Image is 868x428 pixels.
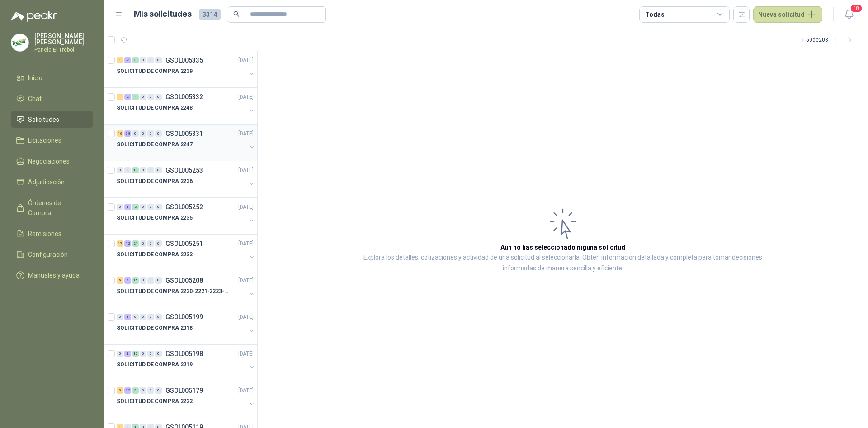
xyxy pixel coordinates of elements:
div: 0 [155,204,162,210]
div: 0 [140,277,146,284]
a: 17 12 21 0 0 0 GSOL005251[DATE] SOLICITUD DE COMPRA 2233 [117,238,255,267]
p: [DATE] [238,56,254,65]
span: Inicio [28,73,42,83]
div: 1 [124,314,131,320]
span: Negociaciones [28,156,70,166]
p: [DATE] [238,276,254,285]
div: 3 [117,387,123,394]
div: 3 [132,387,139,394]
p: [DATE] [238,130,254,138]
div: 0 [140,387,146,394]
div: 0 [155,130,162,137]
div: 0 [140,130,146,137]
div: 21 [132,240,139,247]
div: 16 [132,277,139,284]
div: 38 [124,130,131,137]
h1: Mis solicitudes [134,8,192,21]
a: 16 38 0 0 0 0 GSOL005331[DATE] SOLICITUD DE COMPRA 2247 [117,128,255,157]
a: 3 22 3 0 0 0 GSOL005179[DATE] SOLICITUD DE COMPRA 2222 [117,385,255,414]
p: SOLICITUD DE COMPRA 2219 [117,361,193,369]
a: 0 1 10 0 0 0 GSOL005198[DATE] SOLICITUD DE COMPRA 2219 [117,348,255,377]
div: 0 [140,240,146,247]
a: 0 1 2 0 0 0 GSOL005252[DATE] SOLICITUD DE COMPRA 2235 [117,202,255,231]
div: 0 [155,94,162,100]
p: GSOL005253 [165,167,203,173]
div: 1 - 50 de 203 [802,33,857,47]
span: Chat [28,94,42,104]
span: Configuración [28,250,68,260]
p: GSOL005179 [165,387,203,394]
span: 3314 [199,9,221,20]
p: [DATE] [238,93,254,101]
div: 0 [117,167,123,173]
p: [DATE] [238,313,254,322]
div: 0 [147,167,154,173]
div: 0 [147,277,154,284]
p: [DATE] [238,386,254,395]
div: 0 [132,130,139,137]
p: Explora los detalles, cotizaciones y actividad de una solicitud al seleccionarla. Obtén informaci... [348,252,778,274]
p: [DATE] [238,240,254,248]
div: 1 [117,57,123,63]
p: SOLICITUD DE COMPRA 2239 [117,67,193,76]
div: 3 [132,57,139,63]
p: SOLICITUD DE COMPRA 2248 [117,104,193,112]
p: Panela El Trébol [34,47,93,53]
div: 0 [147,240,154,247]
div: 0 [140,314,146,320]
p: [PERSON_NAME] [PERSON_NAME] [34,33,93,45]
a: Negociaciones [11,153,93,170]
div: 0 [147,57,154,63]
p: SOLICITUD DE COMPRA 2236 [117,177,193,186]
div: 2 [132,204,139,210]
div: 2 [124,57,131,63]
p: SOLICITUD DE COMPRA 2220-2221-2223-2224 [117,287,229,296]
span: Licitaciones [28,135,61,145]
a: Licitaciones [11,132,93,149]
a: 0 0 10 0 0 0 GSOL005253[DATE] SOLICITUD DE COMPRA 2236 [117,165,255,194]
span: search [233,11,240,17]
p: SOLICITUD DE COMPRA 2235 [117,214,193,222]
div: 0 [155,277,162,284]
span: Manuales y ayuda [28,270,80,280]
p: GSOL005335 [165,57,203,63]
div: 0 [132,314,139,320]
button: Nueva solicitud [753,6,822,23]
span: Solicitudes [28,115,59,125]
div: 0 [147,314,154,320]
div: 0 [155,387,162,394]
p: SOLICITUD DE COMPRA 2233 [117,250,193,259]
div: 10 [132,351,139,357]
p: SOLICITUD DE COMPRA 2247 [117,140,193,149]
div: 0 [140,94,146,100]
div: 1 [117,94,123,100]
p: [DATE] [238,350,254,358]
div: 0 [147,351,154,357]
p: SOLICITUD DE COMPRA 2222 [117,397,193,406]
h3: Aún no has seleccionado niguna solicitud [500,242,625,252]
div: 0 [124,167,131,173]
div: 0 [140,351,146,357]
div: 1 [124,204,131,210]
div: 1 [124,351,131,357]
p: GSOL005252 [165,204,203,210]
div: 0 [155,351,162,357]
a: 1 2 3 0 0 0 GSOL005335[DATE] SOLICITUD DE COMPRA 2239 [117,55,255,84]
a: Inicio [11,69,93,87]
div: 10 [132,167,139,173]
div: 2 [124,94,131,100]
span: 18 [850,4,863,13]
a: Configuración [11,246,93,263]
div: 0 [147,94,154,100]
a: Remisiones [11,225,93,242]
div: 12 [124,240,131,247]
p: GSOL005208 [165,277,203,284]
a: Órdenes de Compra [11,194,93,221]
div: 0 [140,167,146,173]
div: 0 [117,204,123,210]
p: GSOL005198 [165,351,203,357]
a: Manuales y ayuda [11,267,93,284]
div: 22 [124,387,131,394]
div: 5 [117,277,123,284]
div: 0 [155,57,162,63]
